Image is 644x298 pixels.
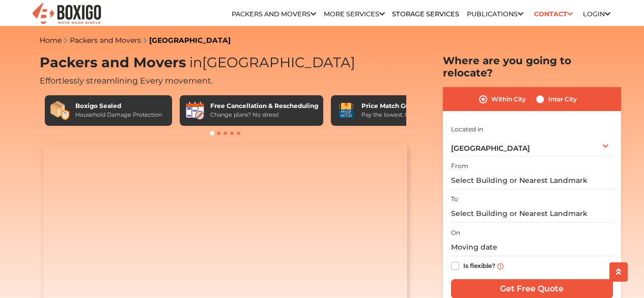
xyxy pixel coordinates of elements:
[451,205,613,223] input: Select Building or Nearest Landmark
[361,111,439,119] div: Pay the lowest. Guaranteed!
[40,55,411,71] h1: Packers and Movers
[491,93,526,105] label: Within City
[31,2,102,26] img: Boxigo
[336,100,356,121] img: Price Match Guarantee
[451,228,460,237] label: On
[324,10,385,18] a: More services
[232,10,316,18] a: Packers and Movers
[361,101,439,111] div: Price Match Guarantee
[185,100,205,121] img: Free Cancellation & Rescheduling
[451,125,483,134] label: Located in
[70,36,141,45] a: Packers and Movers
[210,101,318,111] div: Free Cancellation & Rescheduling
[210,111,318,119] div: Change plans? No stress!
[189,54,202,71] span: in
[149,36,231,45] a: [GEOGRAPHIC_DATA]
[443,55,621,79] h2: Where are you going to relocate?
[463,260,495,270] label: Is flexible?
[392,10,459,18] a: Storage Services
[583,10,610,18] a: Login
[451,161,468,171] label: From
[451,238,613,256] input: Moving date
[75,101,162,111] div: Boxigo Sealed
[451,195,458,204] label: To
[530,6,576,22] a: Contact
[548,93,577,105] label: Inter City
[497,263,503,269] img: info
[451,172,613,189] input: Select Building or Nearest Landmark
[186,54,355,71] span: [GEOGRAPHIC_DATA]
[50,100,70,121] img: Boxigo Sealed
[451,144,530,153] span: [GEOGRAPHIC_DATA]
[75,111,162,119] div: Household Damage Protection
[467,10,523,18] a: Publications
[40,36,62,45] a: Home
[609,262,628,282] button: scroll up
[40,76,213,86] span: Effortlessly streamlining Every movement.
